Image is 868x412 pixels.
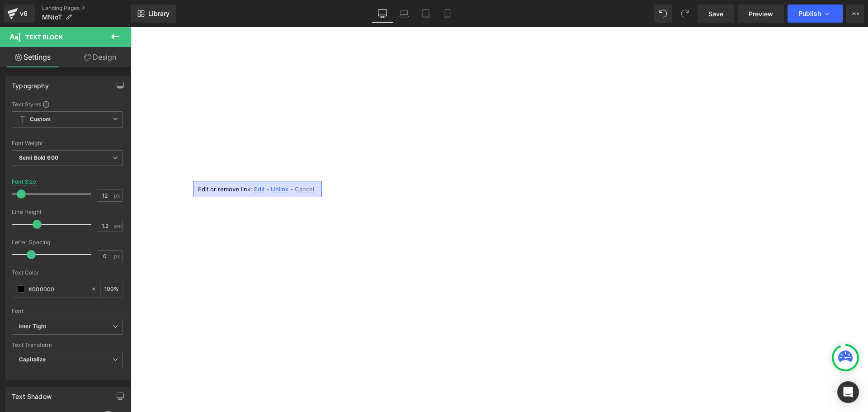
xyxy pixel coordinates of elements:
[42,5,131,12] a: Landing Pages
[295,185,314,193] span: Cancel
[12,308,123,314] div: Font
[114,193,122,199] span: px
[12,388,52,400] div: Text Shadow
[12,140,123,147] div: Font Weight
[42,14,62,21] span: MNioT
[148,9,170,18] span: Library
[28,284,86,294] input: Color
[19,356,46,363] b: Capitalize
[12,342,123,348] div: Text Transform
[271,185,288,193] span: Unlink
[846,5,864,23] button: More
[4,5,35,23] a: v6
[372,5,393,23] a: Desktop
[738,5,784,23] a: Preview
[393,5,415,23] a: Laptop
[114,223,122,229] span: em
[131,5,176,23] a: New Library
[12,77,49,90] div: Typography
[254,185,264,193] span: Edit
[749,9,773,19] span: Preview
[266,185,269,193] span: -
[654,5,672,23] button: Undo
[290,185,293,193] span: -
[837,381,859,403] div: Open Intercom Messenger
[708,9,723,19] span: Save
[30,116,51,123] b: Custom
[12,179,37,185] div: Font Size
[12,209,123,215] div: Line Height
[798,10,821,17] span: Publish
[19,323,47,331] i: Inter Tight
[18,8,29,19] div: v6
[25,33,63,41] span: Text Block
[198,185,252,193] span: Edit or remove link:
[676,5,694,23] button: Redo
[415,5,437,23] a: Tablet
[19,154,58,161] b: Semi Bold 600
[114,253,122,259] span: px
[437,5,458,23] a: Mobile
[12,270,123,276] div: Text Color
[788,5,843,23] button: Publish
[12,100,123,108] div: Text Styles
[67,47,133,67] a: Design
[12,239,123,246] div: Letter Spacing
[101,281,123,297] div: %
